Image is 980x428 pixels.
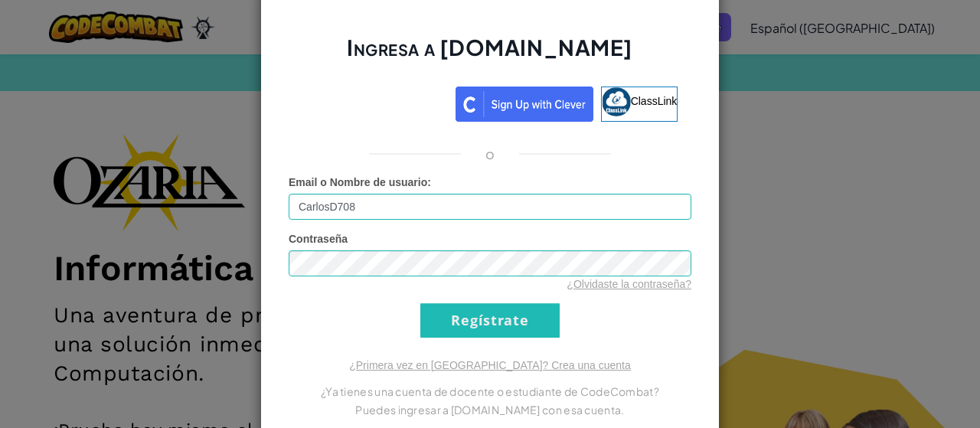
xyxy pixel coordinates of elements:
[456,87,593,122] img: clever_sso_button@2x.png
[289,400,691,419] p: Puedes ingresar a [DOMAIN_NAME] con esa cuenta.
[602,87,631,116] img: classlink-logo-small.png
[289,176,427,188] span: Email o Nombre de usuario
[295,85,456,119] iframe: Botón de Acceder con Google
[289,382,691,400] p: ¿Ya tienes una cuenta de docente o estudiante de CodeCombat?
[631,94,678,106] span: ClassLink
[485,145,495,163] p: o
[349,359,631,371] a: ¿Primera vez en [GEOGRAPHIC_DATA]? Crea una cuenta
[289,33,691,77] h2: Ingresa a [DOMAIN_NAME]
[289,175,431,190] label: :
[289,233,348,245] span: Contraseña
[567,278,691,290] a: ¿Olvidaste la contraseña?
[420,303,560,338] input: Regístrate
